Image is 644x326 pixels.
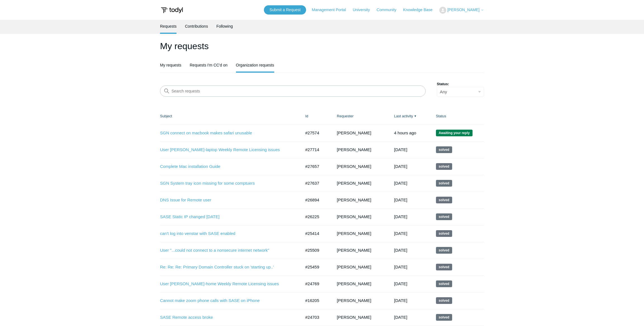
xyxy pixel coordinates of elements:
a: Knowledge Base [403,7,438,13]
span: We are waiting for you to respond [436,130,473,136]
td: #25459 [300,259,331,275]
td: #24769 [300,275,331,292]
time: 08/11/2025, 16:01 [394,214,407,219]
a: can't log into venstar with SASE enabled [160,230,293,237]
a: SGN System tray icon missing for some comptuers [160,180,293,187]
td: #16205 [300,292,331,309]
a: Organization requests [236,59,274,72]
td: [PERSON_NAME] [331,309,388,326]
td: #26225 [300,208,331,225]
a: User [PERSON_NAME]-home Weekly Remote Licensing issues [160,281,293,287]
span: This request has been solved [436,314,452,321]
a: SGN connect on macbook makes safari unusable [160,130,293,136]
a: User [PERSON_NAME]-laptop Weekly Remote Licensing issues [160,147,293,153]
td: #27574 [300,125,331,141]
a: University [353,7,375,13]
time: 09/09/2025, 16:02 [394,147,407,152]
td: #25509 [300,242,331,259]
time: 07/03/2025, 10:02 [394,265,407,269]
input: Search requests [160,85,426,97]
a: User "...could not connect to a nonsecure internet network" [160,247,293,254]
td: [PERSON_NAME] [331,275,388,292]
td: [PERSON_NAME] [331,242,388,259]
a: My requests [160,59,181,72]
td: [PERSON_NAME] [331,259,388,275]
span: This request has been solved [436,230,452,237]
a: Cannot make zoom phone calls with SASE on iPhone [160,298,293,304]
td: [PERSON_NAME] [331,141,388,158]
a: Submit a Request [264,5,306,15]
time: 05/29/2025, 15:02 [394,298,407,303]
h1: My requests [160,39,484,53]
a: SASE Remote access broke [160,314,293,321]
a: DNS Issue for Remote user [160,197,293,203]
time: 06/05/2025, 16:02 [394,281,407,286]
span: This request has been solved [436,180,452,187]
a: Re: Re: Re: Primary Domain Controller stuck on 'starting up..' [160,264,293,270]
th: Status [430,108,484,125]
td: [PERSON_NAME] [331,125,388,141]
td: [PERSON_NAME] [331,292,388,309]
a: Contributions [185,20,208,33]
span: [PERSON_NAME] [447,8,480,12]
time: 05/25/2025, 17:01 [394,315,407,320]
span: ▼ [414,114,417,118]
a: SASE Static IP changed [DATE] [160,214,293,220]
time: 09/04/2025, 12:02 [394,164,407,169]
span: This request has been solved [436,213,452,220]
a: Requests [160,20,176,33]
th: Requester [331,108,388,125]
time: 09/15/2025, 11:03 [394,130,416,135]
button: [PERSON_NAME] [439,7,484,14]
span: This request has been solved [436,297,452,304]
td: [PERSON_NAME] [331,158,388,175]
td: #24703 [300,309,331,326]
img: Todyl Support Center Help Center home page [160,5,184,15]
td: #27637 [300,175,331,192]
a: Requests I'm CC'd on [190,59,227,72]
td: [PERSON_NAME] [331,208,388,225]
time: 08/05/2025, 16:02 [394,231,407,236]
time: 09/03/2025, 15:02 [394,181,407,185]
span: This request has been solved [436,163,452,170]
span: This request has been solved [436,264,452,270]
td: [PERSON_NAME] [331,175,388,192]
td: [PERSON_NAME] [331,192,388,208]
span: This request has been solved [436,280,452,287]
a: Management Portal [312,7,352,13]
span: This request has been solved [436,247,452,254]
span: This request has been solved [436,197,452,203]
td: #27657 [300,158,331,175]
th: Id [300,108,331,125]
td: #27714 [300,141,331,158]
a: Last activity▼ [394,114,413,118]
time: 08/27/2025, 13:02 [394,197,407,202]
td: #26894 [300,192,331,208]
time: 07/06/2025, 17:01 [394,248,407,253]
td: [PERSON_NAME] [331,225,388,242]
th: Subject [160,108,300,125]
span: This request has been solved [436,146,452,153]
a: Community [377,7,402,13]
a: Following [216,20,233,33]
td: #25414 [300,225,331,242]
label: Status: [437,81,484,87]
a: Complete Mac installation Guide [160,163,293,170]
